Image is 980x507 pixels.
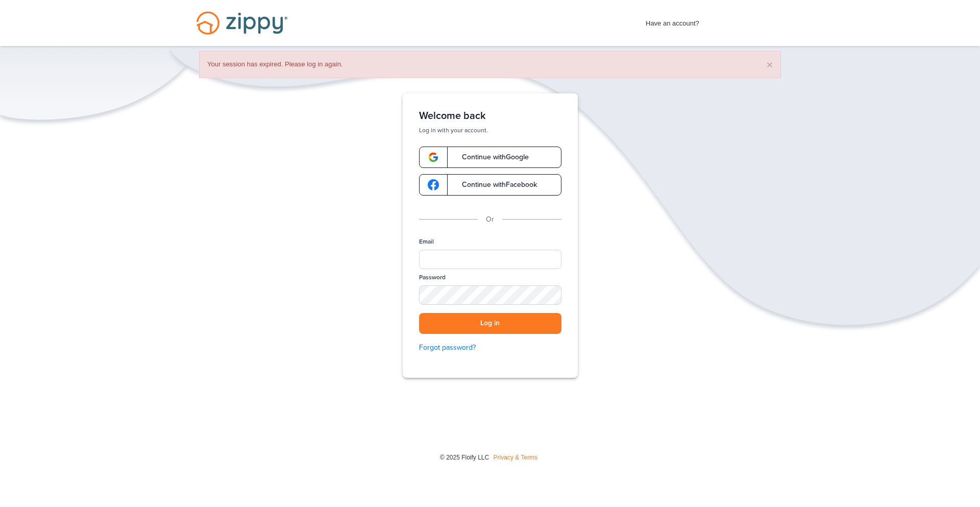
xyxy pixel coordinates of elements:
[494,454,537,461] a: Privacy & Terms
[419,313,561,334] button: Log in
[486,214,494,225] p: Or
[419,110,561,122] h1: Welcome back
[199,51,781,78] div: Your session has expired. Please log in again.
[452,154,529,161] span: Continue with Google
[767,59,773,70] button: ×
[428,152,439,163] img: google-logo
[419,126,561,134] p: Log in with your account.
[646,13,699,29] span: Have an account?
[419,147,561,168] a: google-logoContinue withGoogle
[428,179,439,190] img: google-logo
[419,342,561,353] a: Forgot password?
[419,273,446,282] label: Password
[419,237,434,246] label: Email
[452,181,537,188] span: Continue with Facebook
[419,250,561,269] input: Email
[419,174,561,196] a: google-logoContinue withFacebook
[440,454,489,461] span: © 2025 Floify LLC
[419,285,561,305] input: Password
